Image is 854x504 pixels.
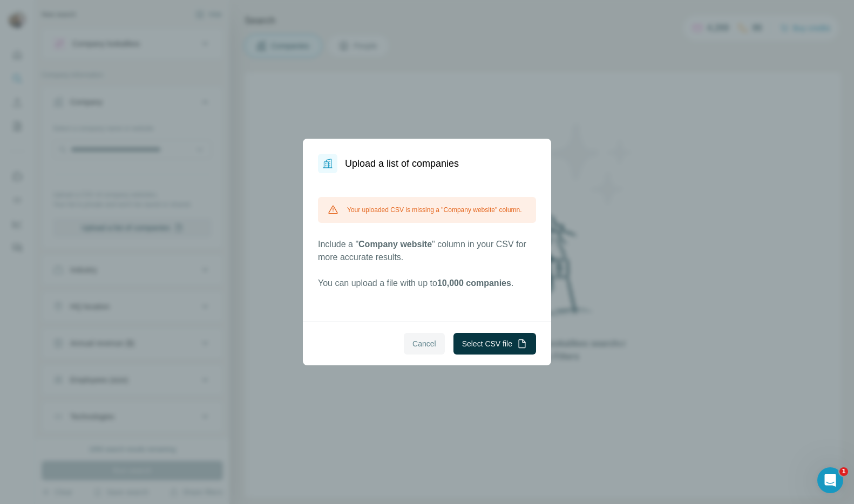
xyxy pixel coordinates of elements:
[404,333,445,355] button: Cancel
[437,278,511,288] span: 10,000 companies
[318,197,536,223] div: Your uploaded CSV is missing a "Company website" column.
[817,467,843,493] iframe: Intercom live chat
[345,156,459,171] h1: Upload a list of companies
[318,238,536,264] p: Include a " " column in your CSV for more accurate results.
[412,338,436,349] span: Cancel
[839,467,848,476] span: 1
[318,277,536,290] p: You can upload a file with up to .
[358,240,432,249] span: Company website
[453,333,536,355] button: Select CSV file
